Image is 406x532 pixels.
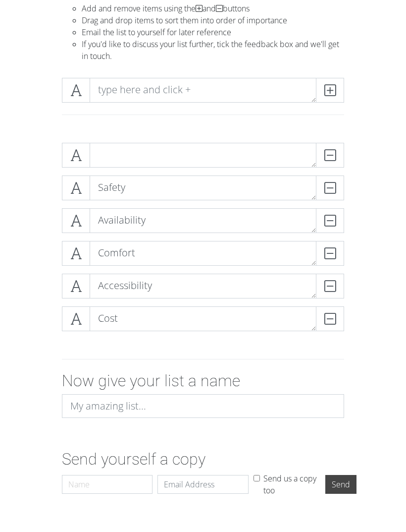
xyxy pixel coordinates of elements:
li: Add and remove items using the and buttons [82,2,344,14]
li: Drag and drop items to sort them into order of importance [82,14,344,26]
h2: Now give your list a name [62,371,344,390]
input: My amazing list... [62,394,344,418]
label: Send us a copy too [263,473,320,496]
input: Send [325,475,356,494]
h2: Send yourself a copy [62,450,344,469]
input: Name [62,475,152,494]
li: Email the list to yourself for later reference [82,26,344,38]
li: If you'd like to discuss your list further, tick the feedback box and we'll get in touch. [82,38,344,62]
input: Email Address [157,475,248,494]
